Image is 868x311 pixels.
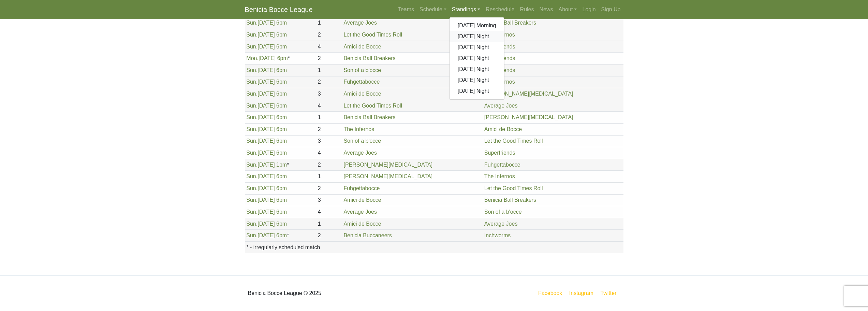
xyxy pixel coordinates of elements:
a: News [537,3,556,16]
a: Sun.[DATE] 6pm [246,32,287,38]
a: Sun.[DATE] 6pm [246,232,287,238]
span: Sun. [246,91,258,97]
span: Sun. [246,232,258,238]
a: Let the Good Times Roll [484,138,543,144]
a: [DATE] Night [450,42,504,53]
a: Amici de Bocce [484,126,522,132]
a: Benicia Ball Breakers [484,20,536,26]
span: Sun. [246,20,258,26]
span: Sun. [246,197,258,203]
a: [PERSON_NAME][MEDICAL_DATA] [343,173,432,179]
td: 4 [316,147,342,159]
a: Son of a b'occe [484,209,522,215]
a: Standings [449,3,483,16]
a: Instagram [568,289,595,297]
a: Teams [395,3,417,16]
a: Reschedule [483,3,517,16]
span: Sun. [246,114,258,120]
span: Sun. [246,79,258,85]
a: Sun.[DATE] 6pm [246,91,287,97]
div: Benicia Bocce League © 2025 [240,281,434,306]
a: Let the Good Times Roll [484,185,543,191]
a: Sun.[DATE] 6pm [246,221,287,227]
td: 2 [316,29,342,41]
a: Average Joes [343,209,377,215]
a: Fuhgettabocce [484,162,520,168]
td: 1 [316,17,342,29]
a: Sun.[DATE] 6pm [246,185,287,191]
a: Benicia Ball Breakers [343,55,395,61]
td: 4 [316,206,342,218]
td: 1 [316,171,342,183]
a: Sun.[DATE] 6pm [246,197,287,203]
a: Son of a b'occe [343,67,381,73]
a: Sun.[DATE] 6pm [246,103,287,109]
td: 2 [316,230,342,242]
a: Average Joes [343,150,377,156]
span: Sun. [246,209,258,215]
td: 4 [316,41,342,53]
a: Twitter [599,289,622,297]
a: Amici de Bocce [343,91,381,97]
a: Sun.[DATE] 6pm [246,79,287,85]
a: About [556,3,580,16]
a: Let the Good Times Roll [343,32,402,38]
th: * - irregularly scheduled match [245,241,623,253]
a: [DATE] Night [450,31,504,42]
td: 3 [316,135,342,147]
a: Son of a b'occe [343,138,381,144]
div: Standings [449,17,505,100]
a: Inchworms [484,232,511,238]
td: 2 [316,182,342,194]
a: Sun.[DATE] 6pm [246,173,287,179]
a: Login [579,3,598,16]
a: Average Joes [484,221,518,227]
a: Sign Up [599,3,623,16]
span: Sun. [246,67,258,73]
a: Sun.[DATE] 6pm [246,44,287,50]
a: Average Joes [484,103,518,109]
span: Sun. [246,221,258,227]
span: Sun. [246,32,258,38]
a: [DATE] Night [450,86,504,97]
td: 1 [316,112,342,124]
a: [PERSON_NAME][MEDICAL_DATA] [484,91,573,97]
td: 1 [316,65,342,76]
a: [DATE] Morning [450,20,504,31]
a: Benicia Ball Breakers [343,114,395,120]
a: Rules [517,3,537,16]
a: Fuhgettabocce [343,79,380,85]
span: Sun. [246,150,258,156]
a: Sun.[DATE] 6pm [246,67,287,73]
a: Sun.[DATE] 6pm [246,126,287,132]
span: Sun. [246,44,258,50]
a: Let the Good Times Roll [343,103,402,109]
span: Sun. [246,162,258,168]
td: 3 [316,194,342,206]
span: Sun. [246,103,258,109]
a: Mon.[DATE] 6pm [246,55,288,61]
a: Sun.[DATE] 6pm [246,114,287,120]
a: The Infernos [343,126,374,132]
a: [PERSON_NAME][MEDICAL_DATA] [343,162,432,168]
span: Sun. [246,185,258,191]
span: Sun. [246,173,258,179]
a: Amici de Bocce [343,44,381,50]
a: Sun.[DATE] 6pm [246,138,287,144]
a: [DATE] Night [450,75,504,86]
a: Superfriends [484,150,515,156]
a: [DATE] Night [450,64,504,75]
td: 2 [316,53,342,65]
a: Fuhgettabocce [343,185,380,191]
td: 2 [316,124,342,136]
a: [PERSON_NAME][MEDICAL_DATA] [484,114,573,120]
a: Amici de Bocce [343,197,381,203]
td: 3 [316,88,342,100]
a: Benicia Ball Breakers [484,197,536,203]
a: Benicia Buccaneers [343,232,392,238]
a: Amici de Bocce [343,221,381,227]
a: The Infernos [484,173,515,179]
a: Facebook [537,289,563,297]
a: Sun.[DATE] 6pm [246,209,287,215]
span: Sun. [246,126,258,132]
